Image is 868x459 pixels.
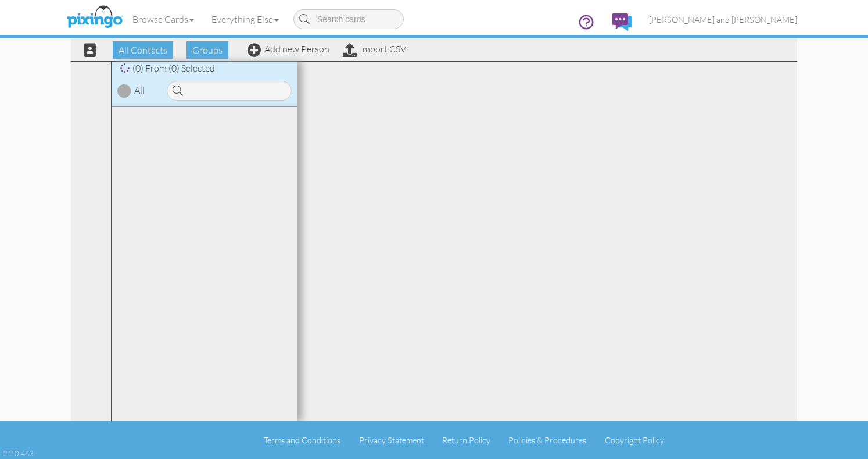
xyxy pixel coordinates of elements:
[605,435,664,445] a: Copyright Policy
[442,435,490,445] a: Return Policy
[640,5,806,34] a: [PERSON_NAME] and [PERSON_NAME]
[649,15,797,24] span: [PERSON_NAME] and [PERSON_NAME]
[168,62,215,74] span: (0) Selected
[508,435,586,445] a: Policies & Procedures
[112,62,297,75] div: (0) From
[64,3,125,32] img: pixingo logo
[124,5,203,34] a: Browse Cards
[264,435,340,445] a: Terms and Conditions
[293,9,404,29] input: Search cards
[3,448,33,458] div: 2.2.0-463
[203,5,288,34] a: Everything Else
[343,43,406,55] a: Import CSV
[359,435,424,445] a: Privacy Statement
[113,41,173,59] span: All Contacts
[612,13,632,31] img: comments.svg
[134,84,145,97] div: All
[186,41,228,59] span: Groups
[248,43,329,55] a: Add new Person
